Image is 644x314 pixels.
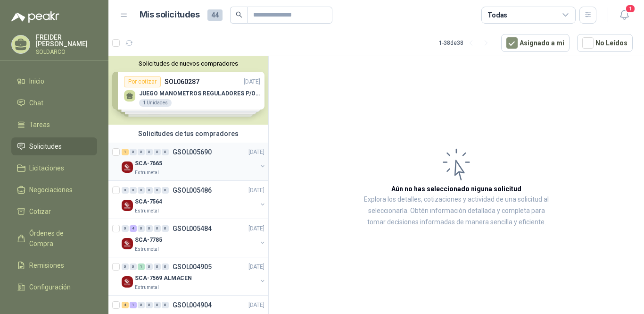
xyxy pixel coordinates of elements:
h1: Mis solicitudes [140,8,200,22]
p: SCA-7564 [135,197,162,206]
span: search [236,11,242,18]
img: Company Logo [122,238,133,249]
div: 0 [146,225,153,232]
div: 0 [162,149,169,155]
div: 0 [122,187,129,194]
a: Chat [11,94,97,112]
a: 0 4 0 0 0 0 GSOL005484[DATE] Company LogoSCA-7785Estrumetal [122,223,266,253]
span: Órdenes de Compra [29,228,88,249]
div: 0 [130,187,137,194]
p: SCA-7569 ALMACEN [135,274,192,283]
div: 0 [162,302,169,308]
button: Asignado a mi [501,34,570,52]
div: 0 [138,187,145,194]
a: Cotizar [11,203,97,221]
div: 0 [138,149,145,155]
p: [DATE] [248,301,264,310]
div: 0 [130,263,137,270]
div: 0 [146,302,153,308]
a: Remisiones [11,256,97,274]
a: Tareas [11,116,97,134]
div: 1 - 38 de 38 [439,35,494,51]
div: Todas [487,10,507,20]
div: Solicitudes de nuevos compradoresPor cotizarSOL060287[DATE] JUEGO MANOMETROS REGULADORES P/OXIGEN... [108,56,268,125]
span: 44 [207,9,223,21]
a: Licitaciones [11,159,97,177]
a: 0 0 0 0 0 0 GSOL005486[DATE] Company LogoSCA-7564Estrumetal [122,185,266,215]
span: Solicitudes [29,141,62,152]
a: 0 0 1 0 0 0 GSOL004905[DATE] Company LogoSCA-7569 ALMACENEstrumetal [122,261,266,291]
div: Solicitudes de tus compradores [108,125,268,143]
button: 1 [616,7,633,24]
img: Logo peakr [11,11,59,23]
span: Negociaciones [29,185,73,195]
p: [DATE] [248,148,264,157]
div: 1 [138,263,145,270]
div: 0 [154,225,161,232]
p: FREIDER [PERSON_NAME] [36,34,97,47]
button: No Leídos [577,34,633,52]
span: Chat [29,98,43,108]
div: 0 [122,225,129,232]
p: SCA-7665 [135,159,162,168]
img: Company Logo [122,200,133,211]
p: GSOL005690 [173,149,212,155]
p: GSOL005486 [173,187,212,194]
a: Negociaciones [11,181,97,199]
p: Estrumetal [135,207,159,215]
div: 0 [154,302,161,308]
span: 1 [625,4,636,13]
div: 0 [154,263,161,270]
div: 4 [130,225,137,232]
p: [DATE] [248,263,264,272]
a: Inicio [11,72,97,90]
div: 4 [122,302,129,308]
div: 1 [122,149,129,155]
a: 1 0 0 0 0 0 GSOL005690[DATE] Company LogoSCA-7665Estrumetal [122,146,266,177]
div: 0 [146,149,153,155]
p: GSOL004905 [173,263,212,270]
div: 0 [162,263,169,270]
span: Inicio [29,76,44,86]
img: Company Logo [122,276,133,288]
div: 0 [162,187,169,194]
div: 0 [154,149,161,155]
p: [DATE] [248,186,264,195]
p: Estrumetal [135,169,159,177]
p: GSOL004904 [173,302,212,308]
div: 0 [146,187,153,194]
h3: Aún no has seleccionado niguna solicitud [391,184,521,194]
span: Licitaciones [29,163,64,173]
div: 0 [138,225,145,232]
span: Remisiones [29,260,64,271]
span: Tareas [29,119,50,130]
div: 0 [130,149,137,155]
div: 0 [138,302,145,308]
span: Configuración [29,282,71,292]
div: 0 [162,225,169,232]
div: 1 [130,302,137,308]
span: Cotizar [29,206,51,217]
p: [DATE] [248,224,264,233]
button: Solicitudes de nuevos compradores [112,60,264,67]
div: 0 [146,263,153,270]
div: 0 [122,263,129,270]
p: Estrumetal [135,284,159,291]
a: Solicitudes [11,137,97,155]
p: SCA-7785 [135,236,162,245]
img: Company Logo [122,161,133,173]
p: Estrumetal [135,246,159,253]
p: GSOL005484 [173,225,212,232]
a: Configuración [11,278,97,296]
p: SOLDARCO [36,49,97,55]
div: 0 [154,187,161,194]
p: Explora los detalles, cotizaciones y actividad de una solicitud al seleccionarla. Obtén informaci... [363,194,550,228]
a: Órdenes de Compra [11,224,97,253]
